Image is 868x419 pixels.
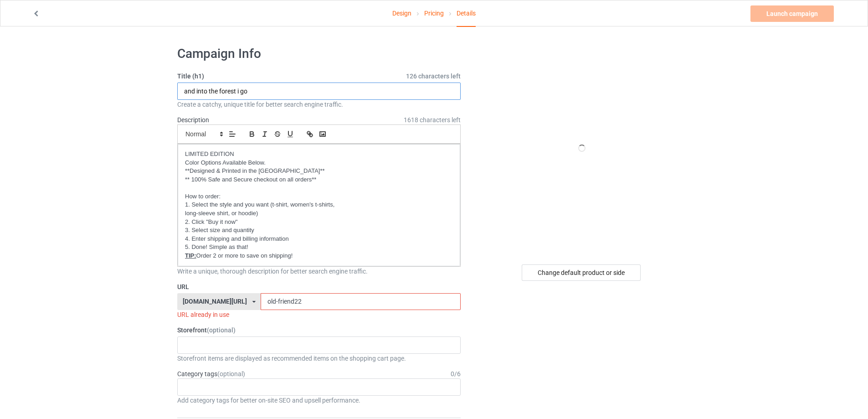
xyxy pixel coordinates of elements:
div: Change default product or side [522,264,641,281]
p: ** 100% Safe and Secure checkout on all orders** [185,176,453,184]
p: 2. Click "Buy it now" [185,218,453,227]
p: How to order: [185,192,453,201]
a: Design [392,0,411,26]
div: Details [457,0,476,27]
p: 5. Done! Simple as that! [185,243,453,252]
div: Storefront items are displayed as recommended items on the shopping cart page. [177,354,461,363]
span: 1618 characters left [404,115,461,124]
div: Write a unique, thorough description for better search engine traffic. [177,267,461,276]
p: Order 2 or more to save on shipping! [185,252,453,260]
a: Pricing [424,0,444,26]
p: 4. Enter shipping and billing information [185,235,453,243]
label: Storefront [177,326,461,335]
label: Title (h1) [177,72,461,81]
span: (optional) [207,326,236,334]
div: [DOMAIN_NAME][URL] [183,298,247,305]
p: LIMITED EDITION [185,150,453,159]
label: Category tags [177,369,245,378]
p: Color Options Available Below. [185,159,453,167]
span: 126 characters left [406,72,461,81]
label: Description [177,116,209,124]
label: URL [177,282,461,291]
u: TIP: [185,252,196,259]
div: Create a catchy, unique title for better search engine traffic. [177,100,461,109]
div: URL already in use [177,310,461,319]
div: 0 / 6 [451,369,461,378]
p: 1. Select the style and you want (t-shirt, women's t-shirts, [185,201,453,209]
p: **Designed & Printed in the [GEOGRAPHIC_DATA]** [185,167,453,176]
h1: Campaign Info [177,46,461,62]
span: (optional) [217,370,245,378]
div: Add category tags for better on-site SEO and upsell performance. [177,396,461,405]
p: 3. Select size and quantity [185,226,453,235]
p: long-sleeve shirt, or hoodie) [185,209,453,218]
